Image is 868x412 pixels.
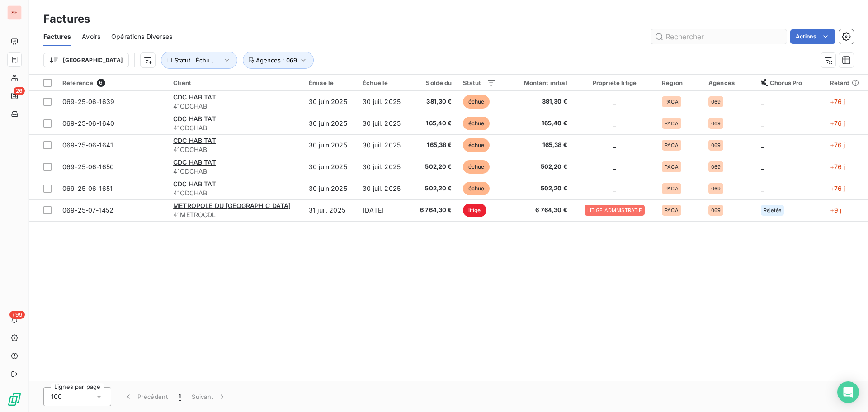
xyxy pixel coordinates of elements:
span: 069 [711,208,721,213]
span: _ [761,119,764,127]
span: 069-25-06-1641 [62,141,113,149]
span: 6 764,30 € [416,206,452,215]
div: Chorus Pro [761,79,819,86]
span: 069-25-06-1651 [62,185,113,192]
span: 502,20 € [507,162,567,171]
img: Logo LeanPay [7,392,22,407]
td: 30 juil. 2025 [357,178,410,199]
span: 069 [711,142,721,148]
td: 30 juin 2025 [303,113,357,134]
div: Statut [463,79,496,86]
span: 502,20 € [416,184,452,193]
input: Rechercher [651,29,787,44]
span: PACA [665,164,679,170]
span: Statut : Échu , ... [175,57,221,64]
span: CDC HABITAT [173,158,216,166]
span: 069 [711,121,721,126]
span: PACA [665,99,679,104]
span: 069-25-06-1640 [62,119,114,127]
span: +76 j [830,119,845,127]
span: CDC HABITAT [173,180,216,188]
div: Échue le [363,79,405,86]
span: 6 [97,79,105,87]
span: 41CDCHAB [173,167,298,176]
div: SE [7,5,22,20]
span: 069-25-06-1650 [62,163,114,170]
button: Agences : 069 [243,52,314,69]
span: METROPOLE DU [GEOGRAPHIC_DATA] [173,202,291,209]
span: 069 [711,164,721,170]
span: échue [463,138,490,152]
h3: Factures [43,11,90,27]
span: 069 [711,99,721,104]
td: 30 juil. 2025 [357,91,410,113]
div: Émise le [309,79,352,86]
span: _ [761,141,764,149]
span: _ [761,163,764,170]
span: +76 j [830,163,845,170]
span: 502,20 € [416,162,452,171]
span: CDC HABITAT [173,93,216,101]
div: Région [662,79,698,86]
span: échue [463,182,490,195]
span: PACA [665,142,679,148]
span: +76 j [830,141,845,149]
span: _ [613,98,616,105]
span: 41CDCHAB [173,145,298,154]
span: Opérations Diverses [111,32,172,41]
div: Agences [708,79,750,86]
span: échue [463,117,490,130]
td: 30 juin 2025 [303,134,357,156]
span: PACA [665,121,679,126]
span: Référence [62,79,93,86]
span: LITIGE ADMNISTRATIF [587,208,642,213]
td: 30 juil. 2025 [357,156,410,178]
td: [DATE] [357,199,410,221]
span: PACA [665,186,679,191]
span: 381,30 € [416,97,452,106]
span: échue [463,95,490,109]
button: Statut : Échu , ... [161,52,237,69]
div: Montant initial [507,79,567,86]
span: _ [613,185,616,192]
span: 100 [51,392,62,401]
span: 165,40 € [507,119,567,128]
span: Avoirs [82,32,100,41]
td: 31 juil. 2025 [303,199,357,221]
span: +76 j [830,185,845,192]
span: 381,30 € [507,97,567,106]
button: [GEOGRAPHIC_DATA] [43,53,129,67]
span: _ [761,98,764,105]
span: 1 [179,392,181,401]
span: CDC HABITAT [173,137,216,144]
span: 26 [14,87,25,95]
span: CDC HABITAT [173,115,216,123]
span: +99 [9,311,25,319]
span: +9 j [830,206,842,214]
span: _ [613,119,616,127]
td: 30 juil. 2025 [357,134,410,156]
span: 069 [711,186,721,191]
span: +76 j [830,98,845,105]
span: 41CDCHAB [173,102,298,111]
span: 41CDCHAB [173,123,298,133]
div: Solde dû [416,79,452,86]
button: Suivant [186,387,232,406]
div: Retard [830,79,863,86]
div: Propriété litige [578,79,651,86]
td: 30 juil. 2025 [357,113,410,134]
button: 1 [173,387,186,406]
span: Rejetée [764,208,781,213]
span: Agences : 069 [256,57,297,64]
span: PACA [665,208,679,213]
span: 502,20 € [507,184,567,193]
span: 41METROGDL [173,210,298,219]
span: 165,40 € [416,119,452,128]
button: Précédent [118,387,173,406]
span: échue [463,160,490,174]
td: 30 juin 2025 [303,178,357,199]
span: 6 764,30 € [507,206,567,215]
span: Factures [43,32,71,41]
span: _ [613,141,616,149]
td: 30 juin 2025 [303,156,357,178]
